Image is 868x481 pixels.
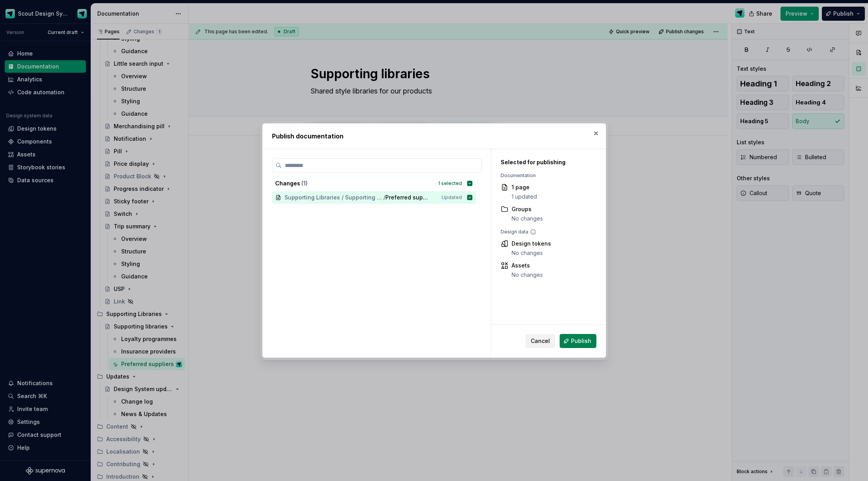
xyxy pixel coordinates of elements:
[560,334,596,348] button: Publish
[526,334,555,348] button: Cancel
[383,194,385,201] span: /
[301,180,308,187] span: ( 1 )
[512,271,543,279] div: No changes
[285,194,383,201] span: Supporting Libraries / Supporting libraries
[571,337,591,345] span: Publish
[512,193,537,201] div: 1 updated
[531,337,550,345] span: Cancel
[442,194,462,201] span: Updated
[501,172,592,179] div: Documentation
[512,215,543,223] div: No changes
[501,229,592,235] div: Design data
[385,194,431,201] span: Preferred suppliers
[512,262,543,269] div: Assets
[512,205,543,213] div: Groups
[501,158,592,166] div: Selected for publishing
[438,180,462,187] div: 1 selected
[512,183,537,191] div: 1 page
[512,240,551,248] div: Design tokens
[275,179,433,187] div: Changes
[272,131,596,141] h2: Publish documentation
[512,249,551,257] div: No changes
